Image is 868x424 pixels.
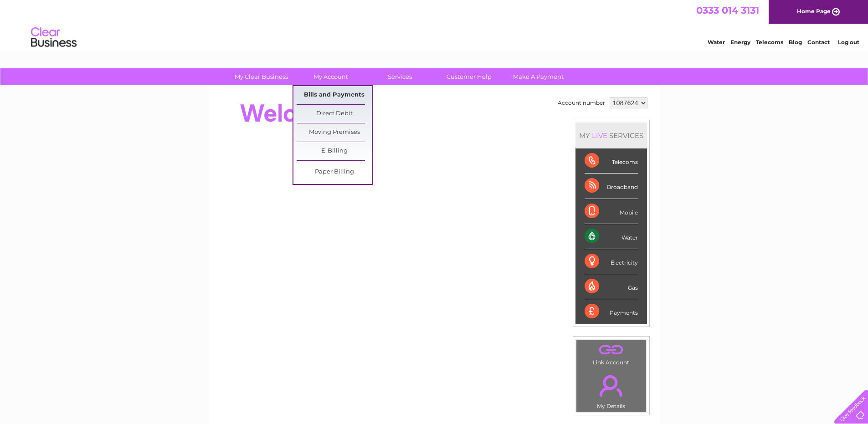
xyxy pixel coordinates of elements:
[431,68,507,85] a: Customer Help
[708,39,725,46] a: Water
[585,274,638,299] div: Gas
[585,299,638,324] div: Payments
[579,342,644,358] a: .
[590,131,609,140] div: LIVE
[501,68,576,85] a: Make A Payment
[576,368,647,412] td: My Details
[362,68,437,85] a: Services
[576,339,647,368] td: Link Account
[838,39,859,46] a: Log out
[579,370,644,402] a: .
[293,68,368,85] a: My Account
[756,39,783,46] a: Telecoms
[575,123,647,148] div: MY SERVICES
[585,224,638,249] div: Water
[585,249,638,274] div: Electricity
[555,95,607,111] td: Account number
[585,148,638,174] div: Telecoms
[31,24,77,51] img: logo.png
[297,105,372,123] a: Direct Debit
[807,39,830,46] a: Contact
[297,123,372,142] a: Moving Premises
[297,163,372,181] a: Paper Billing
[730,39,750,46] a: Energy
[297,86,372,104] a: Bills and Payments
[585,174,638,199] div: Broadband
[789,39,802,46] a: Blog
[224,68,299,85] a: My Clear Business
[297,142,372,160] a: E-Billing
[585,199,638,224] div: Mobile
[696,5,759,16] a: 0333 014 3131
[219,5,650,44] div: Clear Business is a trading name of Verastar Limited (registered in [GEOGRAPHIC_DATA] No. 3667643...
